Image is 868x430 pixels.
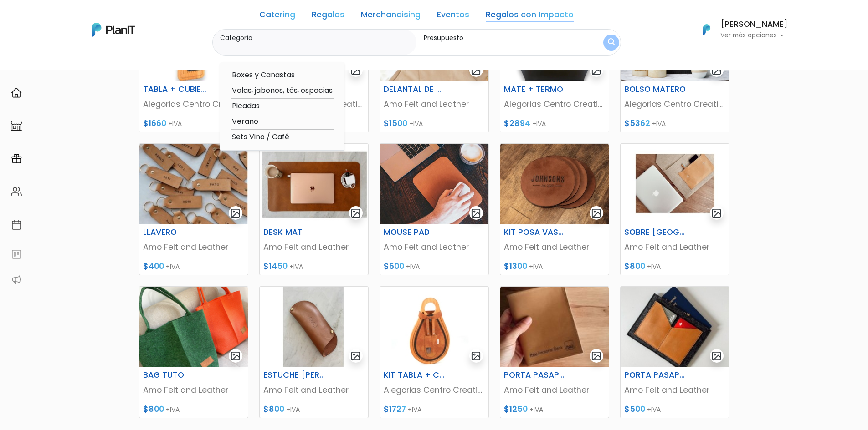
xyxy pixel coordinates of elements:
[647,405,661,414] span: +IVA
[350,65,361,76] img: gallery-light
[231,101,334,112] option: Picadas
[711,351,722,361] img: gallery-light
[624,404,645,415] span: $500
[608,38,615,47] img: search_button-432b6d5273f82d61273b3651a40e1bd1b912527efae98b1b7a1b2c0702e16a8d.svg
[260,287,368,367] img: thumb_image__copia___copia___copia___copia___copia___copia___copia___copia___copia___copia_-Photo...
[380,144,488,224] img: thumb_WhatsApp_Image_2023-06-13_at_15.53.27.jpeg
[11,186,22,197] img: people-662611757002400ad9ed0e3c099ab2801c6687ba6c219adb57efc949bc21e19d.svg
[378,370,453,380] h6: KIT TABLA + CUBIERTOS
[92,23,135,37] img: PlanIt Logo
[384,261,404,272] span: $600
[312,11,344,22] a: Regalos
[230,351,241,361] img: gallery-light
[504,98,605,110] p: Alegorias Centro Creativo
[384,118,407,129] span: $1500
[384,404,406,415] span: $1727
[624,98,725,110] p: Alegorias Centro Creativo
[11,120,22,131] img: marketplace-4ceaa7011d94191e9ded77b95e3339b90024bf715f7c57f8cf31f2d8c509eaba.svg
[143,404,164,415] span: $800
[720,32,788,39] p: Ver más opciones
[286,405,300,414] span: +IVA
[691,18,788,41] button: PlanIt Logo [PERSON_NAME] Ver más opciones
[380,143,489,275] a: gallery-light MOUSE PAD Amo Felt and Leather $600 +IVA
[471,351,481,361] img: gallery-light
[143,241,244,253] p: Amo Felt and Leather
[143,261,164,272] span: $400
[258,370,333,380] h6: ESTUCHE [PERSON_NAME]
[231,132,334,143] option: Sets Vino / Café
[384,384,485,396] p: Alegorias Centro Creativo
[471,65,481,76] img: gallery-light
[378,228,453,237] h6: MOUSE PAD
[263,261,288,272] span: $1450
[166,262,180,271] span: +IVA
[529,405,543,414] span: +IVA
[380,287,488,367] img: thumb_Captura_de_pantalla_2022-10-18_142813.jpg
[620,143,729,275] a: gallery-light SOBRE [GEOGRAPHIC_DATA] Amo Felt and Leather $800 +IVA
[711,65,722,76] img: gallery-light
[259,286,369,418] a: gallery-light ESTUCHE [PERSON_NAME] Amo Felt and Leather $800 +IVA
[647,262,661,271] span: +IVA
[166,405,180,414] span: +IVA
[231,70,334,81] option: Boxes y Canastas
[230,208,241,218] img: gallery-light
[652,119,666,128] span: +IVA
[621,287,729,367] img: thumb_Captura_de_pantalla_2023-04-26_162714.jpg
[529,262,543,271] span: +IVA
[380,286,489,418] a: gallery-light KIT TABLA + CUBIERTOS Alegorias Centro Creativo $1727 +IVA
[143,384,244,396] p: Amo Felt and Leather
[231,85,334,96] option: Velas, jabones, tés, especias
[532,119,546,128] span: +IVA
[11,249,22,260] img: feedback-78b5a0c8f98aac82b08bfc38622c3050aee476f2c9584af64705fc4e61158814.svg
[263,404,284,415] span: $800
[11,87,22,98] img: home-e721727adea9d79c4d83392d1f703f7f8bce08238fde08b1acbfd93340b81755.svg
[138,370,212,380] h6: BAG TUTO
[11,274,22,285] img: partners-52edf745621dab592f3b2c58e3bca9d71375a7ef29c3b500c9f145b62cc070d4.svg
[500,144,609,224] img: thumb_WhatsApp_Image_2023-06-13_at_15.53.28__1_.jpeg
[361,11,421,22] a: Merchandising
[168,119,182,128] span: +IVA
[619,228,693,237] h6: SOBRE [GEOGRAPHIC_DATA]
[263,241,365,253] p: Amo Felt and Leather
[260,144,368,224] img: thumb_image__copia___copia___copia___copia___copia___copia___copia___copia___copia___copia___copi...
[624,384,725,396] p: Amo Felt and Leather
[624,241,725,253] p: Amo Felt and Leather
[500,143,609,275] a: gallery-light KIT POSA VASOS Amo Felt and Leather $1300 +IVA
[437,11,469,22] a: Eventos
[139,286,248,418] a: gallery-light BAG TUTO Amo Felt and Leather $800 +IVA
[139,287,248,367] img: thumb_Captura_de_Pantalla_2022-11-30_a_la_s__14.06.26.png
[624,118,650,129] span: $5362
[498,370,573,380] h6: PORTA PASAPORTE 2
[408,405,421,414] span: +IVA
[384,98,485,110] p: Amo Felt and Leather
[409,119,423,128] span: +IVA
[47,9,131,26] div: ¿Necesitás ayuda?
[498,85,573,94] h6: MATE + TERMO
[231,116,334,127] option: Verano
[720,20,788,29] h6: [PERSON_NAME]
[424,33,576,43] label: Presupuesto
[406,262,420,271] span: +IVA
[500,287,609,367] img: thumb_WhatsApp_Image_2023-07-27_at_10.12.21.jpeg
[486,11,574,22] a: Regalos con Impacto
[384,241,485,253] p: Amo Felt and Leather
[504,241,605,253] p: Amo Felt and Leather
[220,33,413,43] label: Categoría
[471,208,481,218] img: gallery-light
[139,144,248,224] img: thumb_Captura_de_pantalla_2023-04-26_171131.jpg
[591,351,601,361] img: gallery-light
[138,85,212,94] h6: TABLA + CUBIERTOS
[621,144,729,224] img: thumb_image__copia___copia___copia___copia___copia___copia___copia___copia___copia___copia___copi...
[711,208,722,218] img: gallery-light
[498,228,573,237] h6: KIT POSA VASOS
[350,208,361,218] img: gallery-light
[263,384,365,396] p: Amo Felt and Leather
[143,98,244,110] p: Alegorias Centro Creativo
[504,404,528,415] span: $1250
[619,370,693,380] h6: PORTA PASAPORTE 1
[504,384,605,396] p: Amo Felt and Leather
[139,143,248,275] a: gallery-light LLAVERO Amo Felt and Leather $400 +IVA
[259,143,369,275] a: gallery-light DESK MAT Amo Felt and Leather $1450 +IVA
[289,262,303,271] span: +IVA
[619,85,693,94] h6: BOLSO MATERO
